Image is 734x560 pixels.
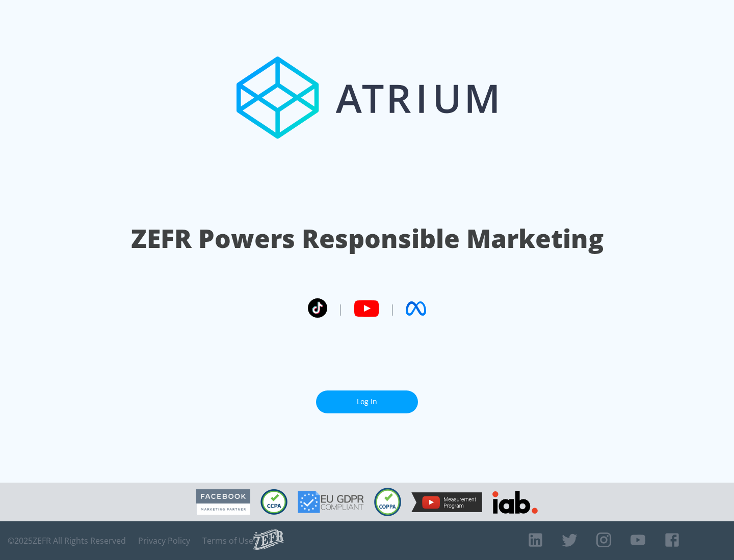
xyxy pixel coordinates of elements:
img: CCPA Compliant [260,489,287,515]
img: COPPA Compliant [374,488,401,516]
a: Privacy Policy [138,536,190,546]
span: © 2025 ZEFR All Rights Reserved [8,536,126,546]
img: YouTube Measurement Program [411,492,482,512]
h1: ZEFR Powers Responsible Marketing [131,221,604,256]
span: | [337,301,344,316]
img: Facebook Marketing Partner [196,489,250,515]
a: Log In [316,390,418,413]
a: Terms of Use [202,536,253,546]
img: IAB [492,491,538,514]
span: | [389,301,396,316]
img: GDPR Compliant [298,491,364,513]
